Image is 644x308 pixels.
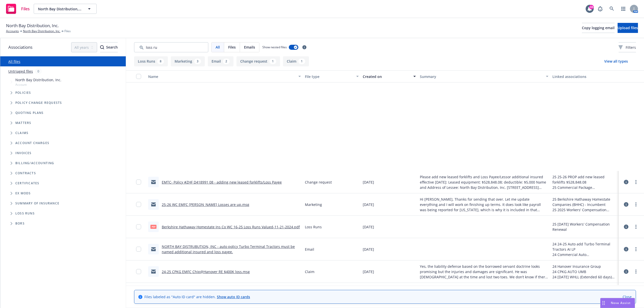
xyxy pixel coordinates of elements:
[100,42,118,52] div: Search
[305,202,322,207] span: Marketing
[223,59,230,64] div: 2
[15,101,62,104] span: Policy change requests
[15,142,49,145] span: Account charges
[582,25,615,30] span: Copy logging email
[15,77,61,82] span: North Bay Distribution, Inc.
[552,264,617,269] div: 24 Hanover Insurance Group
[171,56,205,66] button: Marketing
[15,172,36,175] span: Contracts
[633,179,639,185] a: more
[134,42,208,52] input: Search by keyword...
[552,197,617,207] div: 25 Berkshire Hathaway Homestate Companies (BHHC) - Incumbent
[15,111,44,114] span: Quoting plans
[633,224,639,230] a: more
[162,269,250,274] a: 24-25 CPKG EMFC Chip@Hanover RE $400K loss.msg
[363,202,374,207] span: [DATE]
[8,59,20,64] a: All files
[136,247,141,252] input: Toggle Row Selected
[8,69,33,74] a: Untriaged files
[0,158,126,229] div: Folder Tree Example
[363,247,374,252] span: [DATE]
[136,74,141,79] input: Select all
[420,197,548,212] span: Hi [PERSON_NAME], Thanks for sending that over. Let me update everything and I will work on finis...
[283,56,309,66] button: Claim
[552,74,617,79] div: Linked associations
[216,45,220,50] span: All
[162,225,300,229] a: Berkshire Hathaway Homestate Ins Co WC 16-25 Loss Runs Valued-11-21-2024.pdf
[552,252,617,257] div: 24 Commercial Auto
[8,44,32,51] span: Associations
[162,244,295,254] a: NORTH BAY DISTRUBUTION, INC - auto policy Turbo Terminal Tractors must be named additional insure...
[35,68,42,74] div: 0
[550,70,619,82] button: Linked associations
[633,269,639,275] a: more
[236,56,280,66] button: Change request
[600,298,635,308] button: Nova Assist
[633,201,639,207] a: more
[552,274,617,280] div: 24 [DATE] WHLL (Extended 60 days) [DATE] WHLL UMB CPKG Crime, Auto Renewal QP
[623,294,632,299] a: Close
[618,25,638,30] span: Upload files
[100,45,104,49] svg: Search
[552,269,617,274] div: 24 CPKG AUTO UMB
[15,162,54,165] span: Billing/Accounting
[134,56,168,66] button: Loss Runs
[23,29,60,33] a: North Bay Distribution, Inc.
[607,4,617,14] a: Search
[15,212,35,215] span: Loss Runs
[420,264,548,280] span: Yes, the liability defense based on the borrowed servant doctrine looks promising but the injurie...
[626,45,636,50] span: Filters
[305,74,353,79] div: File type
[552,241,617,252] div: 24 24-25 Auto add Turbo Terminal Tractors AI LP
[136,269,141,274] input: Toggle Row Selected
[420,74,543,79] div: Summary
[6,22,59,29] span: North Bay Distribution, Inc.
[217,294,250,299] a: Show auto ID cards
[305,269,314,274] span: Claim
[228,45,236,50] span: Files
[15,192,31,195] span: Ex Mods
[618,4,628,14] a: Switch app
[363,74,410,79] div: Created on
[136,224,141,229] input: Toggle Row Selected
[552,185,617,190] div: 25 Commercial Package
[146,70,303,82] button: Name
[6,29,19,33] a: Accounts
[0,76,126,158] div: Tree Example
[619,45,636,50] span: Filters
[157,59,164,64] div: 8
[363,269,374,274] span: [DATE]
[21,7,30,11] span: Files
[611,301,631,305] span: Nova Assist
[552,174,617,185] div: 25 25-26 PROP add new leased forklifts $528,848.08
[298,59,305,64] div: 1
[64,29,71,33] span: Files
[600,298,607,308] div: Drag to move
[596,56,636,66] button: View all types
[15,182,39,185] span: Certificates
[303,70,361,82] button: File type
[552,222,617,232] div: 25 [DATE] Workers' Compensation Renewal
[136,202,141,207] input: Toggle Row Selected
[15,222,25,225] span: BORs
[244,45,255,50] span: Emails
[15,82,61,87] span: Account
[582,23,615,33] button: Copy logging email
[15,202,59,205] span: Summary of insurance
[595,4,605,14] a: Report a Bug
[148,74,295,79] div: Name
[4,2,32,16] a: Files
[269,59,276,64] div: 1
[15,91,31,94] span: Policies
[38,6,82,12] span: North Bay Distribution, Inc.
[15,121,31,124] span: Matters
[305,224,322,230] span: Loss Runs
[619,42,636,52] button: Filters
[194,59,201,64] div: 3
[208,56,233,66] button: Email
[420,174,548,190] span: Please add new leased forklifts and Loss Payee/Lessor additional insured effective [DATE]: Leased...
[633,246,639,252] a: more
[150,225,156,229] span: pdf
[418,70,550,82] button: Summary
[136,180,141,185] input: Toggle Row Selected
